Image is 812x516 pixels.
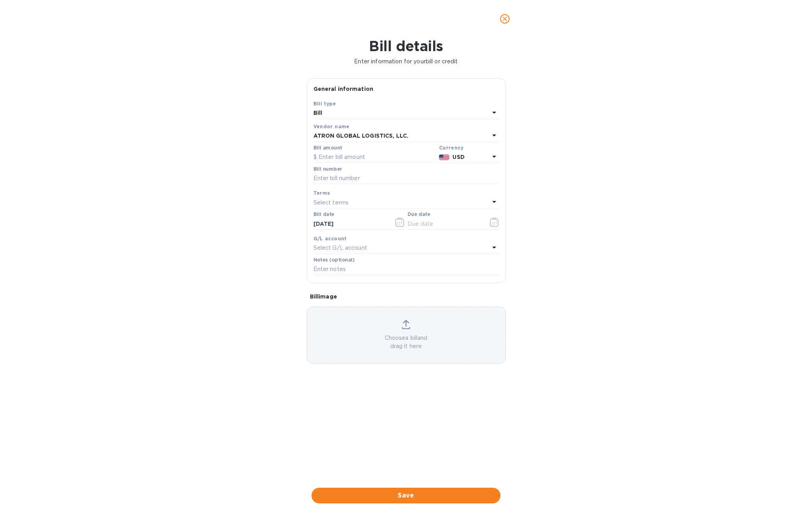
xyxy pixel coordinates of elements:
label: Bill date [313,212,334,217]
label: Bill number [313,167,342,171]
p: Enter information for your bill or credit [6,57,806,66]
input: Enter bill number [313,173,499,184]
button: close [495,9,514,28]
input: Enter notes [313,264,499,275]
p: Select terms [313,199,349,207]
b: Bill [313,110,323,116]
b: Bill type [313,101,336,107]
p: Bill image [310,293,502,300]
label: Bill amount [313,146,342,150]
label: Notes (optional) [313,258,355,262]
b: General information [313,86,374,92]
b: USD [452,154,464,160]
p: Choose a bill and drag it here [307,334,505,350]
input: $ Enter bill amount [313,151,436,163]
b: G/L account [313,236,347,241]
label: Due date [408,212,430,217]
b: Vendor name [313,123,350,129]
button: Save [311,488,501,503]
input: Select date [313,218,388,230]
b: Currency [439,145,463,151]
span: Save [318,491,494,500]
b: Terms [313,190,330,196]
img: USD [439,155,450,160]
input: Due date [408,218,482,230]
b: ATRON GLOBAL LOGISTICS, LLC. [313,133,409,139]
p: Select G/L account [313,244,367,252]
h1: Bill details [6,38,806,54]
